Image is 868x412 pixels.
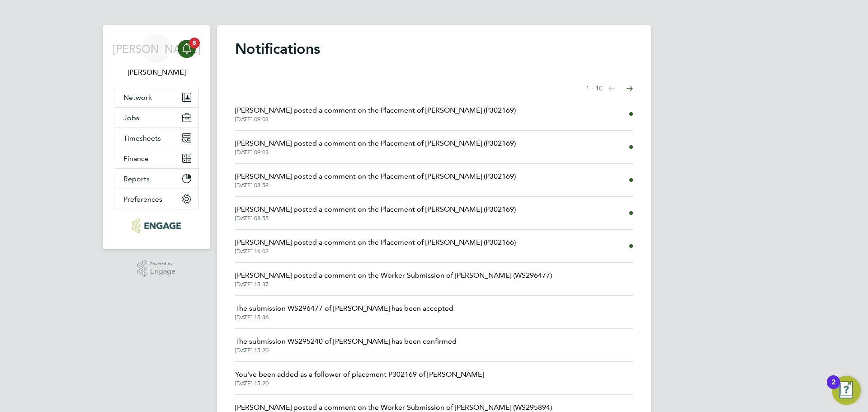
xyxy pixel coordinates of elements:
[235,215,516,222] span: [DATE] 08:55
[114,34,199,78] a: [PERSON_NAME][PERSON_NAME]
[235,204,516,222] a: [PERSON_NAME] posted a comment on the Placement of [PERSON_NAME] (P302169)[DATE] 08:55
[114,108,198,128] button: Jobs
[235,314,453,321] span: [DATE] 15:36
[235,138,516,149] span: [PERSON_NAME] posted a comment on the Placement of [PERSON_NAME] (P302169)
[832,376,861,405] button: Open Resource Center, 2 new notifications
[150,268,175,275] span: Engage
[235,270,552,281] span: [PERSON_NAME] posted a comment on the Worker Submission of [PERSON_NAME] (WS296477)
[178,34,196,63] a: 5
[114,189,198,209] button: Preferences
[235,138,516,156] a: [PERSON_NAME] posted a comment on the Placement of [PERSON_NAME] (P302169)[DATE] 09:03
[123,154,149,163] span: Finance
[114,169,198,189] button: Reports
[103,25,210,249] nav: Main navigation
[123,134,161,142] span: Timesheets
[114,87,198,107] button: Network
[235,171,516,189] a: [PERSON_NAME] posted a comment on the Placement of [PERSON_NAME] (P302169)[DATE] 08:59
[235,237,516,255] a: [PERSON_NAME] posted a comment on the Placement of [PERSON_NAME] (P302166)[DATE] 16:02
[189,38,200,48] span: 5
[114,218,199,233] a: Go to home page
[113,43,201,55] span: [PERSON_NAME]
[235,380,484,387] span: [DATE] 15:20
[235,303,453,321] a: The submission WS296477 of [PERSON_NAME] has been accepted[DATE] 15:36
[114,148,198,168] button: Finance
[123,175,150,183] span: Reports
[235,149,516,156] span: [DATE] 09:03
[235,369,484,387] a: You've been added as a follower of placement P302169 of [PERSON_NAME][DATE] 15:20
[235,105,516,123] a: [PERSON_NAME] posted a comment on the Placement of [PERSON_NAME] (P302169)[DATE] 09:03
[123,195,162,204] span: Preferences
[235,270,552,288] a: [PERSON_NAME] posted a comment on the Worker Submission of [PERSON_NAME] (WS296477)[DATE] 15:37
[235,171,516,182] span: [PERSON_NAME] posted a comment on the Placement of [PERSON_NAME] (P302169)
[235,116,516,123] span: [DATE] 09:03
[235,40,633,58] h1: Notifications
[235,105,516,116] span: [PERSON_NAME] posted a comment on the Placement of [PERSON_NAME] (P302169)
[137,260,176,277] a: Powered byEngage
[235,248,516,255] span: [DATE] 16:02
[235,204,516,215] span: [PERSON_NAME] posted a comment on the Placement of [PERSON_NAME] (P302169)
[235,237,516,248] span: [PERSON_NAME] posted a comment on the Placement of [PERSON_NAME] (P302166)
[235,281,552,288] span: [DATE] 15:37
[114,128,198,148] button: Timesheets
[235,336,457,347] span: The submission WS295240 of [PERSON_NAME] has been confirmed
[235,347,457,354] span: [DATE] 15:20
[586,80,633,98] nav: Select page of notifications list
[123,114,139,122] span: Jobs
[831,382,835,394] div: 2
[235,182,516,189] span: [DATE] 08:59
[235,369,484,380] span: You've been added as a follower of placement P302169 of [PERSON_NAME]
[123,93,152,102] span: Network
[132,218,180,233] img: morganhunt-logo-retina.png
[235,303,453,314] span: The submission WS296477 of [PERSON_NAME] has been accepted
[150,260,175,268] span: Powered by
[586,84,603,93] span: 1 - 10
[114,67,199,78] span: Jerin Aktar
[235,336,457,354] a: The submission WS295240 of [PERSON_NAME] has been confirmed[DATE] 15:20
